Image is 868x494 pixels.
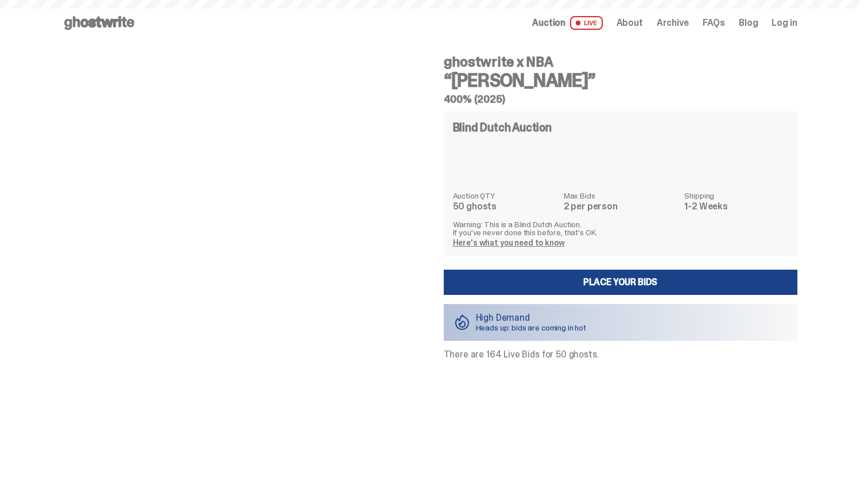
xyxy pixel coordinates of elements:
[453,202,557,211] dd: 50 ghosts
[564,192,678,200] dt: Max Bids
[617,18,643,28] a: About
[444,94,797,104] h5: 400% (2025)
[772,18,797,28] a: Log in
[453,192,557,200] dt: Auction QTY
[657,18,689,28] a: Archive
[453,238,565,248] a: Here's what you need to know
[703,18,725,28] a: FAQs
[444,350,797,359] p: There are 164 Live Bids for 50 ghosts.
[444,270,797,295] a: Place your Bids
[570,16,603,30] span: LIVE
[684,202,788,211] dd: 1-2 Weeks
[453,122,552,133] h4: Blind Dutch Auction
[444,71,797,90] h3: “[PERSON_NAME]”
[684,192,788,200] dt: Shipping
[476,313,587,322] p: High Demand
[532,18,565,28] span: Auction
[453,220,788,236] p: Warning: This is a Blind Dutch Auction. If you’ve never done this before, that’s OK.
[532,16,602,30] a: Auction LIVE
[739,18,758,28] a: Blog
[444,55,797,69] h4: ghostwrite x NBA
[476,324,587,332] p: Heads up: bids are coming in hot
[564,202,678,211] dd: 2 per person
